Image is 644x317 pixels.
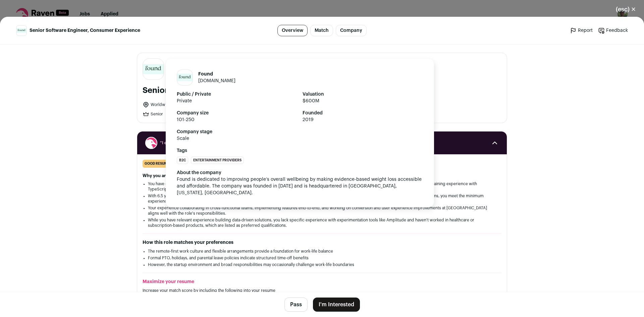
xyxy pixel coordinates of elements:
strong: Company stage [177,128,423,135]
a: [DOMAIN_NAME] [198,78,235,83]
li: Formal PTO, holidays, and parental leave policies indicate structured time-off benefits [148,255,496,261]
span: 2019 [303,116,423,123]
a: Feedback [598,27,628,34]
li: The remote-first work culture and flexible arrangements provide a foundation for work-life balance [148,249,496,254]
div: About the company [177,169,423,176]
h1: Senior Software Engineer, Consumer Experience [143,85,332,96]
a: Match [310,25,333,36]
strong: Founded [303,110,423,116]
strong: Valuation [303,91,423,98]
li: With 6.5 years of total software engineering experience including significant work with modern we... [148,193,496,204]
span: “I evaluated your resume experience. This is what I found.” [160,140,484,146]
span: $600M [303,98,423,104]
a: Report [570,27,593,34]
li: You have strong experience with the required tech stack (Node.js, React, Express) and have built ... [148,181,496,192]
span: Found is dedicated to improving people’s overall wellbeing by making evidence-based weight loss a... [177,177,423,195]
button: I'm Interested [313,298,360,312]
a: Company [336,25,367,36]
h2: Why you are a good fit [143,173,501,178]
strong: Company size [177,110,297,116]
li: While you have relevant experience building data-driven solutions, you lack specific experience w... [148,217,496,228]
span: Senior Software Engineer, Consumer Experience [30,27,140,34]
li: B2C [177,157,188,164]
li: However, the startup environment and broad responsibilities may occasionally challenge work-life ... [148,262,496,267]
li: Your experience collaborating in cross-functional teams, implementing features end-to-end, and wo... [148,205,496,216]
h2: Maximize your resume [143,278,501,285]
img: 4594f8e18b86b2428bde5cabb51e372f0e7907b76033b070d1df1bdbf03971eb [143,64,164,74]
span: 101-250 [177,116,297,123]
li: Senior [143,111,230,117]
h2: How this role matches your preferences [143,239,501,246]
img: 4594f8e18b86b2428bde5cabb51e372f0e7907b76033b070d1df1bdbf03971eb [16,28,26,33]
button: Pass [284,298,308,312]
div: good resume match [143,160,184,168]
li: Worldwide [143,101,230,108]
span: Private [177,98,297,104]
h1: Found [198,71,235,77]
img: 4594f8e18b86b2428bde5cabb51e372f0e7907b76033b070d1df1bdbf03971eb [177,74,193,82]
a: Overview [277,25,308,36]
button: Close modal [608,2,644,17]
div: Scale [177,135,189,142]
p: Increase your match score by including the following into your resume [143,288,501,293]
strong: Public / Private [177,91,297,98]
li: Entertainment Providers [191,157,244,164]
strong: Tags [177,147,423,154]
